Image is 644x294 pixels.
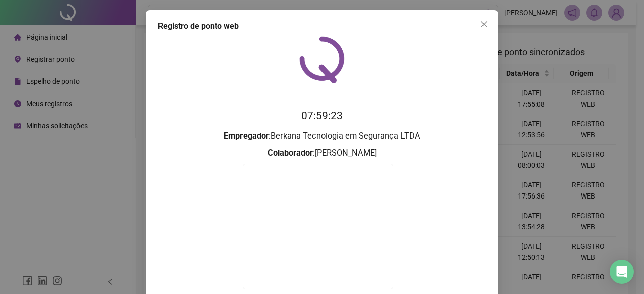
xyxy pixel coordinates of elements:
img: QRPoint [299,36,345,83]
time: 07:59:23 [301,110,343,122]
strong: Empregador [224,131,269,141]
h3: : Berkana Tecnologia em Segurança LTDA [158,130,486,143]
span: close [480,20,488,28]
div: Registro de ponto web [158,20,486,32]
h3: : [PERSON_NAME] [158,147,486,160]
button: Close [476,16,492,32]
div: Open Intercom Messenger [610,260,634,284]
strong: Colaborador [268,148,313,158]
